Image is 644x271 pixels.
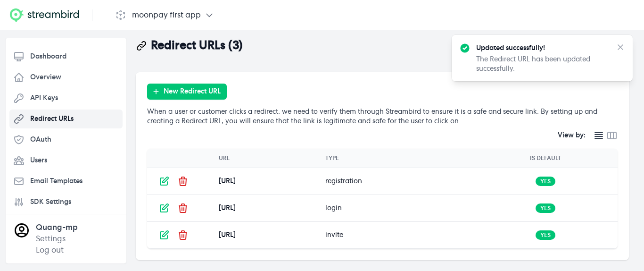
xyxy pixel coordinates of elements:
a: API Keys [9,89,123,108]
th: Type [314,149,473,168]
div: invite [325,230,462,240]
h1: moonpay first app [132,9,201,21]
a: Settings [36,235,66,243]
div: [URL] [219,177,236,186]
a: Dashboard [9,47,123,66]
p: The Redirect URL has been updated successfully. [476,55,608,74]
p: Updated successfully! [476,43,608,53]
a: Log out [36,246,64,254]
p: Quang-mp [36,222,78,233]
nav: Sidebar [9,47,123,247]
th: Is Default [473,149,618,168]
button: New Redirect URL [147,84,227,100]
a: OAuth [9,130,123,149]
span: API Keys [30,93,58,103]
a: App Settings [9,213,123,232]
span: Overview [30,73,61,82]
span: YES [536,203,555,213]
div: When a user or customer clicks a redirect, we need to verify them through Streambird to ensure it... [147,107,618,126]
h1: Redirect URLs ( 3 ) [151,38,243,53]
span: Dashboard [30,52,66,61]
a: SDK Settings [9,193,123,212]
img: Streambird [8,8,81,23]
a: Email Templates [9,172,123,191]
div: [URL] [219,203,236,213]
span: OAuth [30,135,51,144]
div: [URL] [219,230,236,240]
a: Redirect URLs [9,110,123,128]
span: Redirect URLs [30,114,74,124]
div: registration [325,177,462,186]
span: Email Templates [30,177,83,186]
span: YES [536,177,555,186]
th: URL [207,149,314,168]
a: Overview [9,68,123,87]
button: moonpay first app [115,9,214,21]
span: Users [30,156,47,165]
a: Users [9,151,123,170]
span: View by: [558,131,586,140]
span: SDK Settings [30,197,71,207]
span: YES [536,230,555,240]
div: login [325,203,462,213]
